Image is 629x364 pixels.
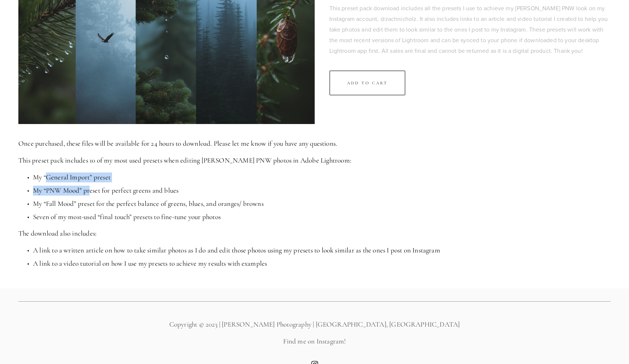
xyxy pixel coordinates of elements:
p: My “Fall Mood” preset for the perfect balance of greens, blues, and oranges/ browns [33,199,611,209]
p: Once purchased, these files will be available for 24 hours to download. Please let me know if you... [18,139,611,149]
div: Add To Cart [329,70,406,95]
p: A link to a written article on how to take similar photos as I do and edit those photos using my ... [33,245,611,255]
p: This preset pack download includes all the presets I use to achieve my [PERSON_NAME] PNW look on ... [329,3,611,56]
p: My “General Import” preset [33,172,611,182]
p: This preset pack includes 10 of my most used presets when editing [PERSON_NAME] PNW photos in Ado... [18,156,611,165]
p: Find me on Instagram! [18,336,611,346]
p: Seven of my most-used “final touch” presets to fine-tune your photos [33,212,611,222]
p: The download also includes: [18,229,611,239]
p: A link to a video tutorial on how I use my presets to achieve my results with examples [33,259,611,269]
div: Add To Cart [347,80,388,85]
p: My “PNW Mood” preset for perfect greens and blues [33,186,611,196]
p: Copyright © 2023 | [PERSON_NAME] Photography | [GEOGRAPHIC_DATA], [GEOGRAPHIC_DATA] [18,320,611,330]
